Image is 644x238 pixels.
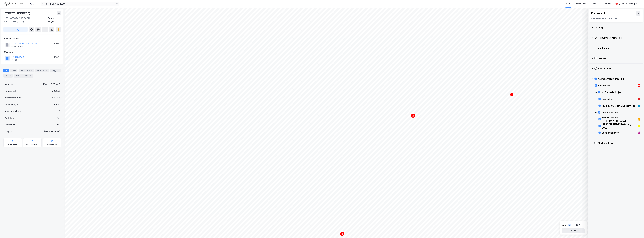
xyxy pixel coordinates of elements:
div: 981 354 400 [11,59,23,61]
button: Tag [3,27,28,32]
text: 2 [342,233,343,235]
div: Datasett [35,69,49,72]
div: Kart [566,2,570,5]
div: Visualiser data i kartet her. [591,17,640,20]
div: Newsec [598,57,641,60]
div: Festegrunn [4,123,15,126]
div: 996 644 049 [11,45,23,48]
div: Miljøstatus [47,143,57,146]
div: Arealplaner [8,143,18,146]
input: Søk på adresse, matrikkel, gårdeiere, leietakere eller personer [44,2,116,6]
text: 2 [413,115,414,117]
div: Kartlag [595,26,641,29]
div: MC [PERSON_NAME] portfolio [602,104,636,107]
div: Nei [57,123,60,126]
div: Bergen, 110/15 [48,17,61,23]
div: Kommunekart [26,143,38,146]
div: 1 [57,69,60,72]
div: 1 [30,69,33,72]
div: New sites [602,97,636,101]
div: [PERSON_NAME] [619,2,635,5]
div: Esso-stasjoner [602,131,636,134]
img: logo.f888ab2527a4732fd821a326f86c7f29.svg [4,1,34,6]
div: Antall leietakere [4,110,21,113]
div: 1 [9,74,12,77]
div: ESG [3,74,13,78]
button: Vis [562,228,585,233]
div: Referanser [598,84,636,87]
div: Transaksjoner [595,46,641,50]
button: Tøm [574,223,585,227]
div: [PERSON_NAME] Befaring, 2022 [602,123,636,129]
div: Punktleie [4,116,14,120]
div: Tomteareal [4,89,16,93]
div: Newsec Verdivurdering [598,77,641,81]
div: Bolig [593,2,598,5]
div: Gårdeiere [4,50,61,54]
div: 5258, [GEOGRAPHIC_DATA], [GEOGRAPHIC_DATA] [3,17,48,23]
div: Kontrollprogram for chat [630,225,644,238]
div: Bruksareal (BRA) [4,96,21,99]
div: Eiere [10,69,17,72]
div: Transaksjoner [14,74,33,78]
div: 4601-110-15-0-0 [43,83,60,86]
div: Markedsdata [598,141,641,145]
div: Eiendomstype [4,103,19,106]
div: 100% [54,55,59,59]
div: Matrikkel [4,83,14,86]
div: Map marker [340,232,344,236]
div: Diverse datasett [602,111,641,114]
div: 7 [29,74,32,77]
div: Hotell [54,103,60,106]
div: Info [3,69,9,72]
div: Map marker [510,93,513,96]
div: Map marker [411,113,415,118]
div: Hjemmelshaver [4,37,61,40]
div: Bygg [50,69,61,72]
div: Tinglyst [4,130,12,133]
div: Storebrand [598,67,641,70]
div: Boligreferanser - [GEOGRAPHIC_DATA] [602,116,636,123]
div: Nei [57,116,60,120]
iframe: Chat Widget [630,225,644,238]
div: [PERSON_NAME] [44,130,60,133]
div: Datasett [591,11,605,16]
div: [STREET_ADDRESS] [3,11,31,15]
div: 1 [59,110,60,113]
div: Verktøy [604,2,611,5]
div: Layers [562,224,568,226]
div: 15 477 ㎡ [51,96,60,99]
div: 100% [54,42,59,45]
div: Energi & Fysisk Klimarisiko [595,36,641,39]
div: Leietakere [19,69,34,72]
div: 6 [568,224,571,226]
div: 7 288 ㎡ [52,89,60,93]
div: 1 [45,69,48,72]
div: McDonalds Project [602,91,641,94]
div: Mine Tags [576,2,587,5]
